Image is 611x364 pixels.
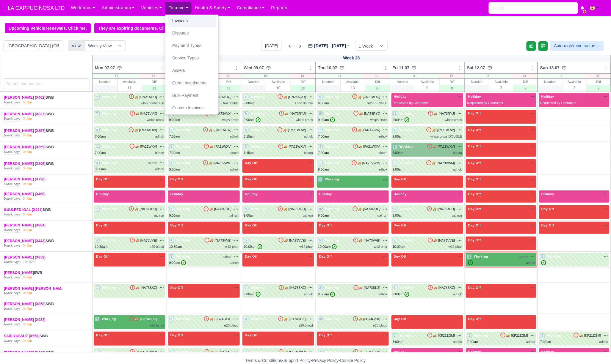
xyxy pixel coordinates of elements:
[324,161,341,165] span: Working
[364,285,380,290] span: [NA73SKZ]
[467,161,482,165] span: Day Off
[581,335,611,364] iframe: Chat Widget
[23,166,32,171] div: 0h 0m
[379,150,388,155] div: bloom
[393,111,397,116] span: 11
[357,161,361,165] span: 🚚
[379,134,388,139] div: adhok
[234,2,268,14] a: Compliance
[318,95,323,100] span: 5
[230,134,239,139] div: adhok
[101,161,117,165] span: Working
[214,144,231,149] span: [FA21WXV]
[214,161,232,166] span: [NA73VWM]
[4,129,46,133] a: [PERSON_NAME] (X857)
[93,74,141,78] div: 11
[5,23,91,33] a: Upcoming Vehicle Renewals. Click me.
[169,144,174,149] span: 2
[138,2,165,14] a: Vehicles
[250,111,266,116] span: Working
[324,111,341,116] span: Working
[209,161,212,165] span: 🚚
[215,350,232,355] span: [LL71OXM]
[363,127,380,133] span: [LM71AOW]
[140,238,157,243] span: [NA73VVE]
[438,238,455,243] span: [NA73VVE]
[68,2,98,14] a: Workforce
[540,94,556,99] span: Holiday
[393,94,408,99] span: Holiday
[489,79,513,85] div: Available
[563,79,587,85] div: Available
[117,79,142,85] div: Available
[5,2,68,14] a: LA CAPPUCINOSA LTD
[430,134,462,139] div: whips cross DOUBLE
[358,144,362,149] span: 🚚
[318,111,323,116] span: 10
[95,134,106,139] div: 7:00am
[23,150,32,155] div: 0h 0m
[23,100,32,105] div: 0h 0m
[393,150,404,155] div: 7:00am
[398,144,415,149] span: Working
[4,117,6,120] strong: 5
[438,74,464,78] div: 14
[244,65,264,71] span: Wed 09.07
[289,350,306,355] span: [LL71OXM]
[540,101,576,105] span: Requested by Contractor
[4,100,21,105] div: work days
[140,144,157,149] span: [FA21WXV]
[513,79,538,85] div: Diff
[364,350,380,355] span: [LL71OXM]
[168,77,216,89] a: Credit Instalments
[285,111,288,116] span: 🚚
[4,95,66,100] div: SWB
[415,79,440,85] div: Available
[364,74,390,78] div: 10
[398,128,415,132] span: Working
[168,27,216,40] a: Disputes
[23,212,32,217] div: 0h 0m
[261,41,282,51] button: [DATE]
[168,89,216,102] a: Bulk Payment
[5,2,68,14] span: LA CAPPUCINOSA LTD
[23,196,32,201] div: 0h 0m
[95,65,115,71] span: Mon 07.07
[214,317,231,322] span: [FD74GCK]
[230,150,239,155] div: bloom
[316,79,340,85] div: Needed
[169,111,174,116] span: 8
[134,95,138,99] span: 🚚
[438,285,455,290] span: [NA73SKZ]
[393,144,397,149] span: 5
[364,144,380,149] span: [FA21WXV]
[175,111,192,116] span: Working
[393,117,410,122] div: 9:00am
[23,322,32,327] div: 0h 0m
[4,162,46,166] a: [PERSON_NAME] (X805)
[250,128,266,132] span: Working
[316,74,364,78] div: 13
[379,167,388,172] div: adhok
[467,111,482,115] span: Day Off
[101,144,117,149] span: Working
[244,150,255,155] div: 1:45am
[23,291,32,296] div: 0h 0m
[359,111,363,116] span: 🚚
[367,101,387,106] div: luton SINGLE
[168,64,216,77] a: Assets
[155,150,164,155] div: bloom
[135,144,139,149] span: 🚚
[95,128,100,133] span: 4
[324,128,341,132] span: Working
[168,40,216,52] a: Payment Types
[244,95,248,100] span: 4
[175,144,192,149] span: Working
[169,177,184,181] span: Day Off
[290,111,306,116] span: [NA73RYJ]
[169,161,174,166] span: 4
[209,144,213,149] span: 🚚
[587,79,611,85] div: Diff
[23,182,32,187] div: 0h 0m
[341,85,365,91] div: 13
